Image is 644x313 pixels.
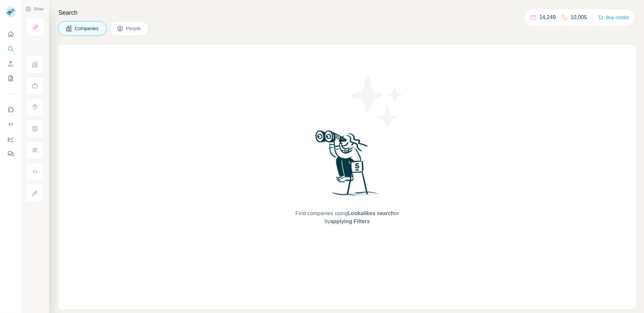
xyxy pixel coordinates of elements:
[347,72,408,132] img: Surfe Illustration - Stars
[5,104,16,116] button: Use Surfe on LinkedIn
[5,28,16,40] button: Quick start
[5,72,16,84] button: My lists
[347,210,394,216] span: Lookalikes search
[312,128,382,203] img: Surfe Illustration - Woman searching with binoculars
[5,148,16,160] button: Feedback
[5,118,16,130] button: Use Surfe API
[571,13,587,21] p: 10,005
[126,25,142,32] span: People
[5,133,16,145] button: Dashboard
[330,218,370,224] span: applying Filters
[598,13,629,22] button: Buy credits
[21,4,48,14] button: Show
[75,25,99,32] span: Companies
[539,13,556,21] p: 14,249
[293,209,401,226] span: Find companies using or by
[5,43,16,55] button: Search
[58,8,636,17] h4: Search
[5,58,16,70] button: Enrich CSV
